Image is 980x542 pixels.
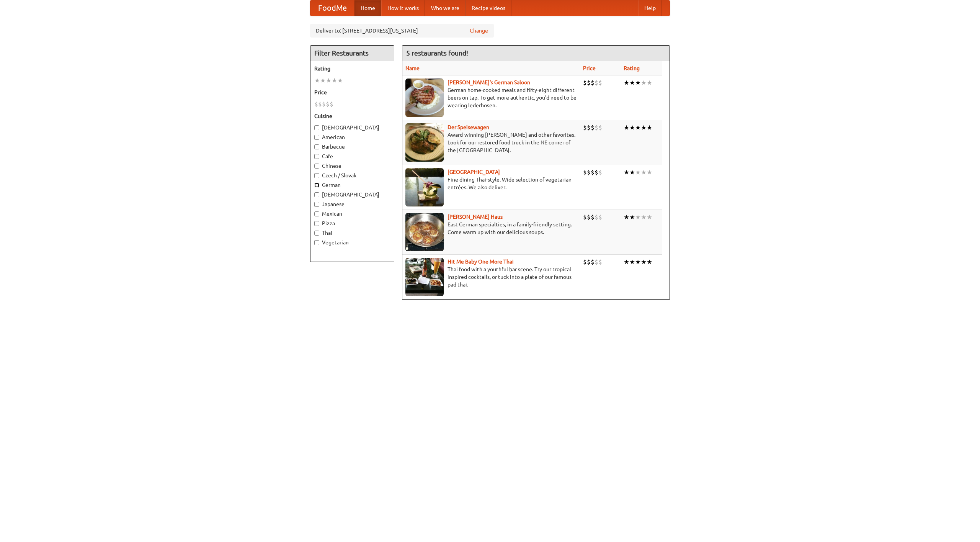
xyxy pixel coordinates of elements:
img: speisewagen.jpg [405,123,444,162]
li: ★ [624,213,629,221]
li: ★ [647,258,652,266]
input: Pizza [314,221,319,226]
label: Thai [314,229,390,237]
a: Who we are [425,0,465,16]
li: $ [583,168,587,177]
li: $ [595,258,598,266]
a: [PERSON_NAME]'s German Saloon [448,79,530,85]
input: Czech / Slovak [314,173,319,178]
a: Price [583,65,596,71]
h5: Price [314,88,390,96]
a: Recipe videos [465,0,511,16]
ng-pluralize: 5 restaurants found! [406,49,468,57]
li: ★ [635,79,641,87]
a: [PERSON_NAME] Haus [448,214,503,220]
label: Pizza [314,219,390,227]
li: $ [583,79,587,87]
a: Name [405,65,420,71]
input: American [314,135,319,140]
li: ★ [624,79,629,87]
li: $ [330,100,333,108]
input: [DEMOGRAPHIC_DATA] [314,125,319,130]
li: ★ [624,258,629,266]
li: ★ [641,79,647,87]
p: Thai food with a youthful bar scene. Try our tropical inspired cocktails, or tuck into a plate of... [405,265,577,288]
li: ★ [320,76,326,85]
li: $ [595,213,598,221]
li: ★ [635,123,641,132]
li: $ [583,123,587,132]
li: ★ [314,76,320,85]
a: Hit Me Baby One More Thai [448,259,514,265]
p: East German specialties, in a family-friendly setting. Come warm up with our delicious soups. [405,221,577,236]
a: FoodMe [310,0,354,16]
a: How it works [381,0,425,16]
a: Rating [624,65,640,71]
label: Czech / Slovak [314,172,390,179]
input: Mexican [314,211,319,216]
li: $ [583,213,587,221]
li: $ [326,100,330,108]
li: $ [587,79,591,87]
li: ★ [624,168,629,177]
li: $ [598,123,602,132]
li: ★ [629,213,635,221]
li: $ [591,168,595,177]
input: German [314,183,319,188]
label: Cafe [314,152,390,160]
li: $ [591,79,595,87]
li: ★ [647,123,652,132]
li: $ [595,79,598,87]
li: $ [598,213,602,221]
li: ★ [635,168,641,177]
li: ★ [635,213,641,221]
li: ★ [641,258,647,266]
h4: Filter Restaurants [310,46,394,61]
li: ★ [641,168,647,177]
li: $ [587,258,591,266]
li: $ [591,123,595,132]
input: Vegetarian [314,240,319,245]
label: [DEMOGRAPHIC_DATA] [314,191,390,198]
li: $ [314,100,318,108]
input: Barbecue [314,144,319,149]
input: Chinese [314,164,319,169]
a: Change [470,27,488,34]
h5: Rating [314,65,390,72]
li: $ [583,258,587,266]
input: Thai [314,231,319,236]
input: Japanese [314,202,319,207]
label: Vegetarian [314,239,390,246]
li: ★ [647,168,652,177]
li: ★ [337,76,343,85]
li: ★ [635,258,641,266]
a: [GEOGRAPHIC_DATA] [448,169,500,175]
li: ★ [641,123,647,132]
label: [DEMOGRAPHIC_DATA] [314,124,390,131]
label: German [314,181,390,189]
li: ★ [647,79,652,87]
p: Award-winning [PERSON_NAME] and other favorites. Look for our restored food truck in the NE corne... [405,131,577,154]
li: $ [591,258,595,266]
a: Help [638,0,662,16]
li: $ [587,213,591,221]
li: ★ [624,123,629,132]
img: esthers.jpg [405,79,444,117]
img: kohlhaus.jpg [405,213,444,251]
li: ★ [629,258,635,266]
label: Barbecue [314,143,390,151]
li: ★ [326,76,332,85]
li: ★ [629,168,635,177]
label: Japanese [314,200,390,208]
a: Der Speisewagen [448,124,489,130]
li: ★ [647,213,652,221]
li: $ [587,168,591,177]
a: Home [354,0,381,16]
input: [DEMOGRAPHIC_DATA] [314,192,319,197]
li: $ [318,100,322,108]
